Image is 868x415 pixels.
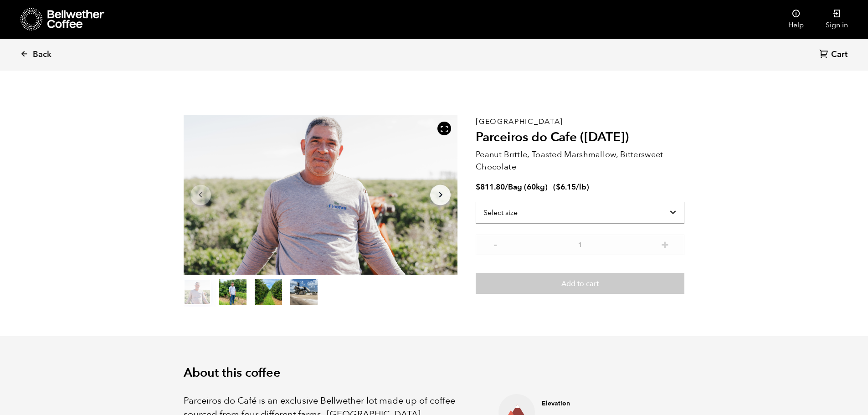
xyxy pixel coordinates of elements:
h2: Parceiros do Cafe ([DATE]) [476,130,684,145]
span: Bag (60kg) [508,182,548,192]
span: / [505,182,508,192]
span: $ [476,182,480,192]
p: Peanut Brittle, Toasted Marshmallow, Bittersweet Chocolate [476,149,684,173]
h2: About this coffee [184,366,685,380]
span: /lb [576,182,586,192]
a: Cart [819,49,850,61]
h4: Elevation [542,399,628,408]
button: - [489,239,501,248]
span: ( ) [553,182,589,192]
button: + [659,239,671,248]
span: Cart [831,49,847,60]
button: Add to cart [476,273,684,294]
bdi: 811.80 [476,182,505,192]
span: Back [33,49,51,60]
span: $ [556,182,560,192]
bdi: 6.15 [556,182,576,192]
